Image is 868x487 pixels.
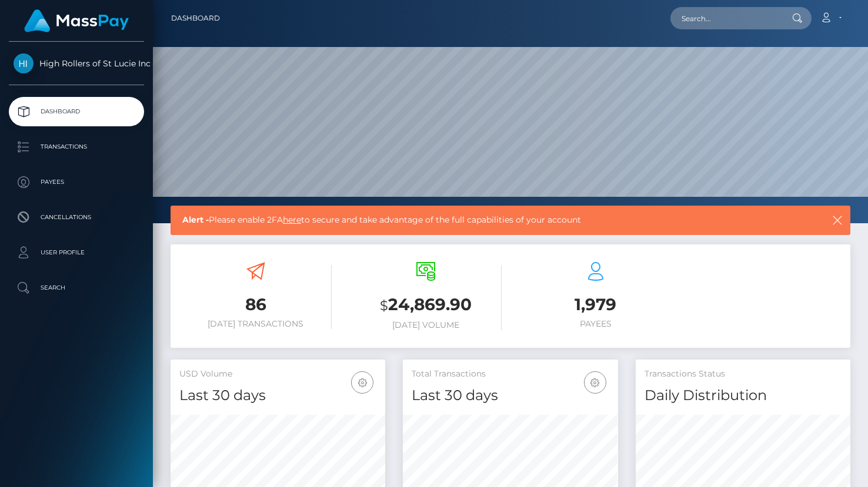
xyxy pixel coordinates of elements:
[14,244,139,261] p: User Profile
[9,132,144,162] a: Transactions
[179,293,332,316] h3: 86
[179,368,376,380] h5: USD Volume
[9,203,144,232] a: Cancellations
[9,58,144,69] span: High Rollers of St Lucie Inc
[9,238,144,267] a: User Profile
[380,297,388,314] small: $
[14,209,139,226] p: Cancellations
[14,138,139,156] p: Transactions
[171,6,220,31] a: Dashboard
[14,53,34,73] img: High Rollers of St Lucie Inc
[14,103,139,120] p: Dashboard
[349,293,502,317] h3: 24,869.90
[9,97,144,126] a: Dashboard
[9,167,144,197] a: Payees
[14,279,139,297] p: Search
[645,385,842,406] h4: Daily Distribution
[9,273,144,303] a: Search
[182,214,766,226] span: Please enable 2FA to secure and take advantage of the full capabilities of your account
[645,368,842,380] h5: Transactions Status
[182,214,209,225] b: Alert -
[519,319,672,329] h6: Payees
[14,173,139,191] p: Payees
[670,7,781,29] input: Search...
[283,214,301,225] a: here
[24,9,129,32] img: MassPay Logo
[519,293,672,316] h3: 1,979
[349,320,502,330] h6: [DATE] Volume
[179,319,332,329] h6: [DATE] Transactions
[179,385,376,406] h4: Last 30 days
[412,385,609,406] h4: Last 30 days
[412,368,609,380] h5: Total Transactions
